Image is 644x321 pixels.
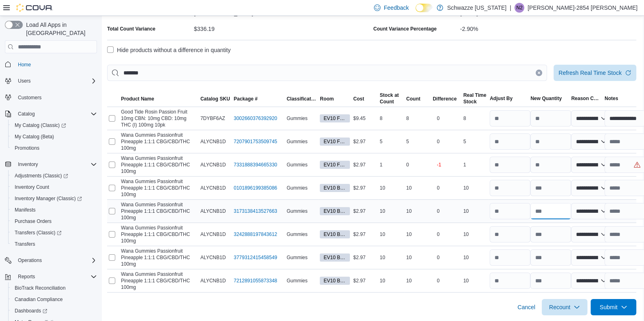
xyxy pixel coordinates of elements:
[287,96,317,102] span: Classification
[15,255,45,265] button: Operations
[415,4,433,12] input: Dark Mode
[463,92,486,105] span: Real Time Stock
[2,255,100,266] button: Operations
[463,98,486,105] div: Stock
[200,208,226,214] span: ALYCNB1D
[437,277,440,284] p: 0
[194,22,370,32] div: $336.19
[18,94,42,101] span: Customers
[15,93,45,103] a: Customers
[121,225,197,244] span: Wana Gummies Passionfruit Pineapple 1:1:1 CBG/CBD/THC 100mg
[320,114,350,122] span: EV10 Front Room
[234,138,277,145] a: 7207901753509745
[15,122,66,129] span: My Catalog (Classic)
[15,159,41,169] button: Inventory
[121,178,197,198] span: Wana Gummies Passionfruit Pineapple 1:1:1 CBG/CBD/THC 100mg
[530,95,562,102] div: New Quantity
[11,132,97,142] span: My Catalog (Beta)
[433,96,457,102] div: Difference
[542,299,587,315] button: Recount
[404,160,431,170] div: 0
[462,183,488,193] div: 10
[119,94,199,104] button: Product Name
[378,229,404,239] div: 10
[121,132,197,151] span: Wana Gummies Passionfruit Pineapple 1:1:1 CBG/CBD/THC 100mg
[378,253,404,262] div: 10
[234,277,277,284] a: 7212891055873348
[121,271,197,290] span: Wana Gummies Passionfruit Pineapple 1:1:1 CBG/CBD/THC 100mg
[462,276,488,286] div: 10
[200,138,226,145] span: ALYCNB1D
[323,138,346,145] span: EV10 Front Room
[8,282,100,294] button: BioTrack Reconciliation
[406,96,420,102] span: Count
[604,95,618,102] span: Notes
[11,228,97,238] span: Transfers (Classic)
[323,231,346,238] span: EV10 Back Room
[323,207,346,215] span: EV10 Back Room
[234,208,277,214] a: 3173138413527663
[11,120,97,130] span: My Catalog (Classic)
[320,184,350,192] span: EV10 Back Room
[8,238,100,250] button: Transfers
[462,229,488,239] div: 10
[437,138,440,145] p: 0
[352,114,378,123] div: $9.45
[285,183,319,193] div: Gummies
[437,208,440,214] p: 0
[447,3,507,13] p: Schwazze [US_STATE]
[8,193,100,204] a: Inventory Manager (Classic)
[107,65,547,81] input: This is a search bar. After typing your query, hit enter to filter the results lower in the page.
[16,4,53,12] img: Cova
[11,228,65,238] a: Transfers (Classic)
[11,182,53,192] a: Inventory Count
[404,94,431,104] button: Count
[404,137,431,146] div: 5
[107,45,231,55] label: Hide products without a difference in quantity
[460,22,636,32] div: -2.90%
[11,143,43,153] a: Promotions
[2,108,100,120] button: Catalog
[320,161,350,169] span: EV10 Front Room
[15,218,52,225] span: Purchase Orders
[8,181,100,193] button: Inventory Count
[234,96,258,102] span: Package #
[11,132,57,142] a: My Catalog (Beta)
[285,160,319,170] div: Gummies
[11,283,97,293] span: BioTrack Reconciliation
[8,305,100,317] a: Dashboards
[352,276,378,286] div: $2.97
[516,3,522,13] span: N2
[15,92,97,103] span: Customers
[15,229,62,236] span: Transfers (Classic)
[2,92,100,103] button: Customers
[15,109,97,119] span: Catalog
[462,253,488,262] div: 10
[462,206,488,216] div: 10
[285,206,319,216] div: Gummies
[380,98,399,105] div: Count
[232,94,285,104] button: Package #
[517,303,535,311] span: Cancel
[199,94,232,104] button: Catalog SKU
[18,273,35,280] span: Reports
[285,137,319,146] div: Gummies
[18,111,35,117] span: Catalog
[11,216,55,226] a: Purchase Orders
[11,295,97,304] span: Canadian Compliance
[374,26,437,32] div: Count Variance Percentage
[378,276,404,286] div: 10
[11,182,97,192] span: Inventory Count
[462,160,488,170] div: 1
[11,306,51,316] a: Dashboards
[15,272,38,282] button: Reports
[234,162,277,168] a: 7331888394665330
[234,185,277,191] a: 0101896199385086
[437,254,440,261] p: 0
[23,21,97,37] span: Load All Apps in [GEOGRAPHIC_DATA]
[107,26,155,32] div: Total Count Variance
[462,137,488,146] div: 5
[320,277,350,285] span: EV10 Back Room
[437,115,440,122] p: 0
[15,59,97,69] span: Home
